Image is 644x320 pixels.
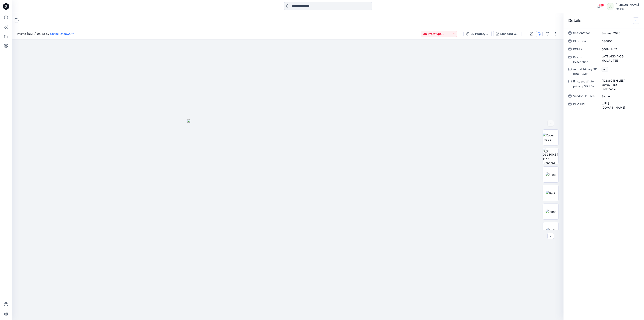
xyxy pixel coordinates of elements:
span: Season/Year [573,31,597,36]
span: 000841447 [602,47,637,51]
button: Details [536,31,543,37]
span: 99+ [599,3,605,7]
h2: Details [568,18,581,23]
span: Posted [DATE] 04:43 by [17,32,74,36]
span: DESIGN # [573,39,597,44]
img: Right [546,210,556,214]
a: Chamil Dodawatta [50,32,74,35]
span: RD286218-SLEEP Jersey TBD Breathable [602,78,637,91]
div: Athleta [616,7,639,10]
div: [PERSON_NAME] [616,2,639,7]
img: eyJhbGciOiJIUzI1NiIsImtpZCI6IjAiLCJzbHQiOiJzZXMiLCJ0eXAiOiJKV1QifQ.eyJkYXRhIjp7InR5cGUiOiJzdG9yYW... [187,119,388,320]
img: Back [546,191,556,195]
span: https://plmprod.gapinc.com/WebAccess/login.html#URL=C140050062 [602,101,637,110]
span: Vendor 3D Tech [573,94,597,99]
div: JL [607,3,614,10]
span: Actual Primary 3D RD# used? [573,67,597,77]
span: Sachni [602,94,637,98]
img: Cover Image [543,133,558,142]
span: LATE ADD- YOGI MODAL TEE [602,54,637,63]
button: Standard Grey Scale [493,31,521,37]
span: PLM URL [573,102,597,110]
img: A-D86800_841447 Standard Grey Scale [543,148,558,164]
img: Front [546,172,556,177]
span: Summer 2026 [602,31,637,35]
button: 3D Prototype Sample - OP-B [463,31,492,37]
span: no [602,67,608,72]
span: BOM # [573,47,597,52]
span: If no, substitute primary 3D RD# [573,79,597,91]
img: Left [546,228,555,232]
div: 3D Prototype Sample - OP-B [471,32,489,36]
span: D86800 [602,39,637,43]
span: Product Description [573,55,597,64]
div: Standard Grey Scale [500,32,519,36]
